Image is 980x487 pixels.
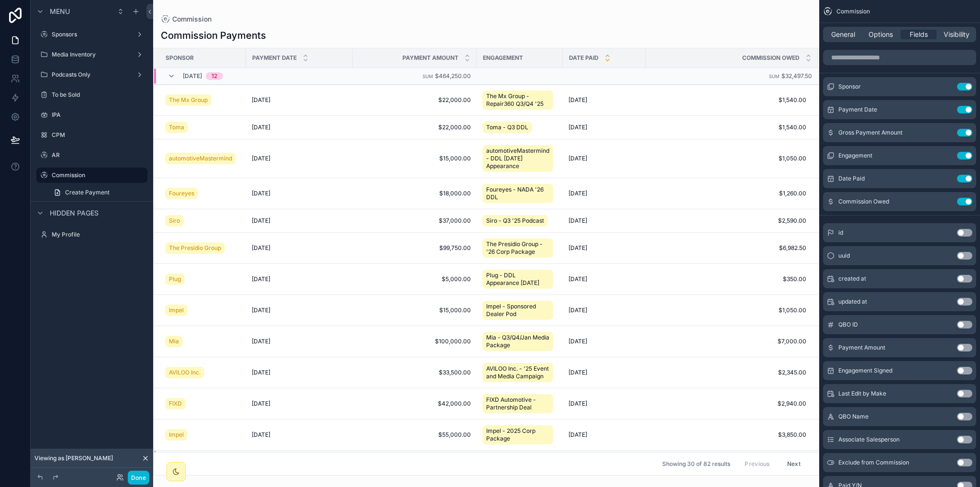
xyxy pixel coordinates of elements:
[838,413,869,420] span: QBO Name
[831,30,855,39] span: General
[944,30,969,39] span: Visibility
[252,54,297,62] span: Payment Date
[52,111,145,119] label: IPA
[781,72,812,79] span: $32,497.50
[52,171,142,179] label: Commission
[742,54,800,62] span: Commission Owed
[183,72,202,80] span: [DATE]
[838,106,877,113] span: Payment Date
[838,252,850,260] span: uuid
[52,231,145,238] label: My Profile
[838,275,866,283] span: created at
[52,51,132,58] label: Media Inventory
[36,87,147,102] a: To be Sold
[36,27,147,42] a: Sponsors
[838,367,892,374] span: Engagement Signed
[838,298,867,306] span: updated at
[838,390,886,397] span: Last Edit by Make
[838,459,909,466] span: Exclude from Commission
[569,54,599,62] span: Date Paid
[838,198,889,205] span: Commission Owed
[52,91,145,99] label: To be Sold
[780,456,807,471] button: Next
[34,454,113,462] span: Viewing as [PERSON_NAME]
[128,471,149,485] button: Done
[212,72,217,80] div: 12
[52,71,132,79] label: Podcasts Only
[52,151,145,159] label: AR
[50,208,99,218] span: Hidden pages
[838,152,872,159] span: Engagement
[36,227,147,242] a: My Profile
[838,229,843,237] span: id
[836,8,870,15] span: Commission
[36,127,147,143] a: CPM
[36,107,147,123] a: IPA
[36,67,147,82] a: Podcasts Only
[48,185,147,200] a: Create Payment
[838,344,885,351] span: Payment Amount
[910,30,928,39] span: Fields
[166,54,194,62] span: Sponsor
[50,7,70,16] span: Menu
[869,30,893,39] span: Options
[838,436,900,443] span: Associate Salesperson
[36,147,147,163] a: AR
[402,54,458,62] span: Payment Amount
[769,74,780,79] small: Sum
[52,131,145,139] label: CPM
[838,129,902,136] span: Gross Payment Amount
[662,460,730,468] span: Showing 30 of 82 results
[36,47,147,62] a: Media Inventory
[483,54,523,62] span: Engagement
[423,74,433,79] small: Sum
[838,321,858,328] span: QBO ID
[838,83,861,91] span: Sponsor
[838,175,865,182] span: Date Paid
[52,31,132,38] label: Sponsors
[65,189,110,196] span: Create Payment
[36,168,147,183] a: Commission
[435,72,471,79] span: $464,250.00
